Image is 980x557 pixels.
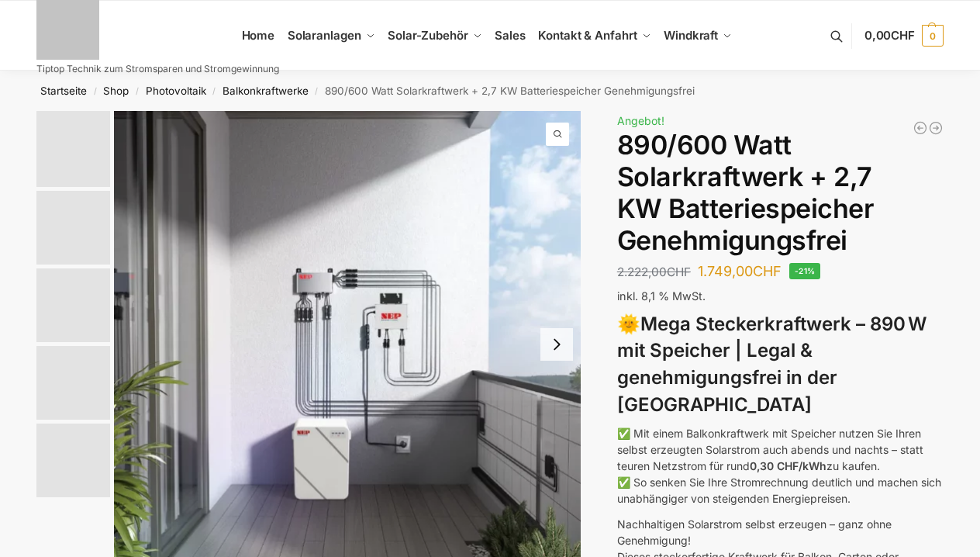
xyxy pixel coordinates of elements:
[288,28,361,43] span: Solaranlagen
[495,28,526,43] span: Sales
[281,1,381,71] a: Solaranlagen
[617,289,706,303] span: inkl. 8,1 % MwSt.
[657,1,739,71] a: Windkraft
[698,263,782,279] bdi: 1.749,00
[223,85,309,97] a: Balkonkraftwerke
[891,28,915,43] span: CHF
[617,130,944,256] h1: 890/600 Watt Solarkraftwerk + 2,7 KW Batteriespeicher Genehmigungsfrei
[913,120,928,136] a: Balkonkraftwerk 600/810 Watt Fullblack
[146,85,206,97] a: Photovoltaik
[36,64,279,74] p: Tiptop Technik zum Stromsparen und Stromgewinnung
[36,111,110,187] img: Balkonkraftwerk mit 2,7kw Speicher
[9,71,971,111] nav: Breadcrumb
[540,328,573,361] button: Next slide
[206,85,223,98] span: /
[381,1,488,71] a: Solar-Zubehör
[864,12,944,59] a: 0,00CHF 0
[617,313,927,416] strong: Mega Steckerkraftwerk – 890 W mit Speicher | Legal & genehmigungsfrei in der [GEOGRAPHIC_DATA]
[40,85,87,97] a: Startseite
[488,1,532,71] a: Sales
[753,263,782,279] span: CHF
[617,114,664,127] span: Angebot!
[789,263,821,279] span: -21%
[664,28,718,43] span: Windkraft
[617,265,691,279] bdi: 2.222,00
[922,25,944,47] span: 0
[864,28,915,43] span: 0,00
[87,85,103,98] span: /
[129,85,145,98] span: /
[36,424,110,497] img: Bificial 30 % mehr Leistung
[309,85,325,98] span: /
[667,265,691,279] span: CHF
[617,425,944,507] p: ✅ Mit einem Balkonkraftwerk mit Speicher nutzen Sie Ihren selbst erzeugten Solarstrom auch abends...
[36,346,110,420] img: BDS1000
[750,459,826,472] strong: 0,30 CHF/kWh
[617,311,944,419] h3: 🌞
[36,268,110,342] img: Bificial im Vergleich zu billig Modulen
[388,28,468,43] span: Solar-Zubehör
[36,191,110,265] img: Balkonkraftwerk mit 2,7kw Speicher
[538,28,637,43] span: Kontakt & Anfahrt
[928,120,944,136] a: Balkonkraftwerk 890 Watt Solarmodulleistung mit 2kW/h Zendure Speicher
[103,85,129,97] a: Shop
[532,1,657,71] a: Kontakt & Anfahrt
